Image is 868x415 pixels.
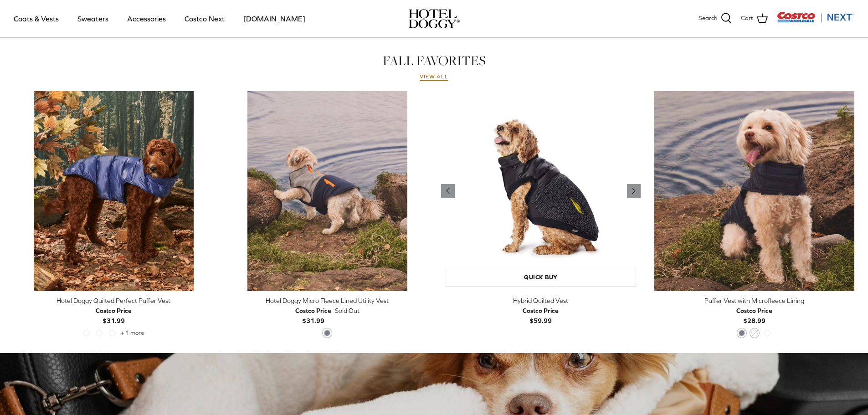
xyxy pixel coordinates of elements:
div: Puffer Vest with Microfleece Lining [654,296,854,306]
a: Sweaters [69,3,117,34]
a: Quick buy [446,268,637,287]
a: Visit Costco Next [777,17,854,24]
a: Accessories [119,3,174,34]
a: Search [699,13,732,25]
a: Hotel Doggy Quilted Perfect Puffer Vest Costco Price$31.99 [14,296,214,326]
div: Costco Price [96,306,132,316]
b: $31.99 [295,306,331,324]
a: View all [420,73,449,81]
a: hoteldoggy.com hoteldoggycom [409,9,460,28]
a: [DOMAIN_NAME] [235,3,313,34]
span: Sold Out [335,306,360,316]
img: hoteldoggycom [409,9,460,28]
div: Costco Price [523,306,559,316]
div: Hybrid Quilted Vest [441,296,641,306]
span: Cart [741,14,753,23]
a: Hybrid Quilted Vest Costco Price$59.99 [441,296,641,326]
div: Costco Price [736,306,772,316]
div: Costco Price [295,306,331,316]
span: + 1 more [120,330,144,336]
a: Coats & Vests [5,3,67,34]
a: Hotel Doggy Micro Fleece Lined Utility Vest [227,91,427,291]
div: Hotel Doggy Quilted Perfect Puffer Vest [14,296,214,306]
a: Cart [741,13,768,25]
a: Puffer Vest with Microfleece Lining [654,91,854,291]
b: $59.99 [523,306,559,324]
img: Costco Next [777,11,854,23]
a: Costco Next [176,3,233,34]
b: $28.99 [736,306,772,324]
a: Puffer Vest with Microfleece Lining Costco Price$28.99 [654,296,854,326]
a: Hotel Doggy Micro Fleece Lined Utility Vest Costco Price$31.99 Sold Out [227,296,427,326]
a: Hybrid Quilted Vest [441,91,641,291]
div: Hotel Doggy Micro Fleece Lined Utility Vest [227,296,427,306]
a: Previous [627,184,641,198]
a: Hotel Doggy Quilted Perfect Puffer Vest [14,91,214,291]
a: FALL FAVORITES [383,51,486,70]
b: $31.99 [96,306,132,324]
a: Previous [441,184,455,198]
span: Search [699,14,717,23]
